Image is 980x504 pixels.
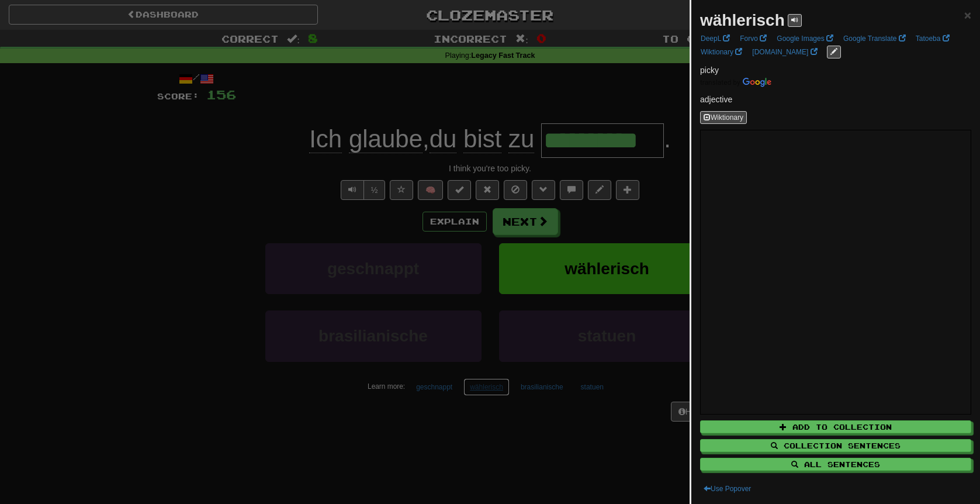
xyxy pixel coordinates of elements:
button: Close [964,9,971,21]
a: Forvo [736,32,770,45]
a: Tatoeba [912,32,953,45]
p: adjective [700,94,971,105]
a: [DOMAIN_NAME] [749,46,820,58]
button: Collection Sentences [700,439,971,452]
a: Google Translate [840,32,909,45]
span: × [964,8,971,22]
strong: wählerisch [700,11,785,29]
button: All Sentences [700,458,971,471]
button: Use Popover [700,482,754,495]
button: edit links [827,46,841,58]
button: Wiktionary [700,111,747,124]
span: picky [700,65,719,75]
a: Wiktionary [697,46,746,58]
button: Add to Collection [700,420,971,433]
a: DeepL [697,32,733,45]
img: Color short [700,78,771,87]
a: Google Images [773,32,837,45]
